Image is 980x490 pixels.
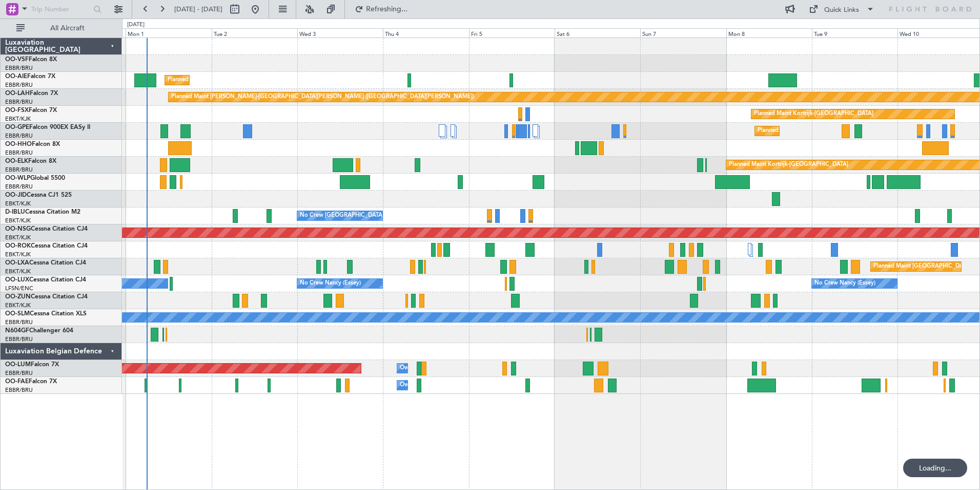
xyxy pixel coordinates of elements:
[5,73,27,80] span: OO-AIE
[365,6,409,13] span: Refreshing...
[5,328,73,334] a: N604GFChallenger 604
[5,166,33,174] a: EBBR/BRU
[5,311,30,317] span: OO-SLM
[383,28,468,37] div: Thu 4
[27,25,108,32] span: All Aircraft
[5,243,31,249] span: OO-ROK
[5,260,29,266] span: OO-LXA
[400,378,469,393] div: Owner Melsbroek Air Base
[5,277,29,283] span: OO-LUX
[5,285,33,292] a: LFSN/ENC
[5,141,60,147] a: OO-HHOFalcon 8X
[5,107,29,114] span: OO-FSX
[5,107,57,114] a: OO-FSXFalcon 7X
[5,56,29,63] span: OO-VSF
[754,106,873,122] div: Planned Maint Kortrijk-[GEOGRAPHIC_DATA]
[5,98,33,106] a: EBBR/BRU
[31,2,90,17] input: Trip Number
[5,90,58,97] a: OO-LAHFalcon 7X
[297,28,383,37] div: Wed 3
[5,81,33,89] a: EBBR/BRU
[555,28,640,37] div: Sat 6
[5,379,57,385] a: OO-FAEFalcon 7X
[5,234,31,241] a: EBKT/KJK
[5,277,86,283] a: OO-LUXCessna Citation CJ4
[5,268,31,275] a: EBKT/KJK
[171,89,474,105] div: Planned Maint [PERSON_NAME]-[GEOGRAPHIC_DATA][PERSON_NAME] ([GEOGRAPHIC_DATA][PERSON_NAME])
[5,362,31,368] span: OO-LUM
[5,260,86,266] a: OO-LXACessna Citation CJ4
[5,175,30,181] span: OO-WLP
[5,200,31,208] a: EBKT/KJK
[5,209,80,215] a: D-IBLUCessna Citation M2
[5,183,33,191] a: EBBR/BRU
[5,64,33,72] a: EBBR/BRU
[5,379,29,385] span: OO-FAE
[5,328,29,334] span: N604GF
[804,1,880,17] button: Quick Links
[726,28,812,37] div: Mon 8
[5,294,31,300] span: OO-ZUN
[5,124,29,130] span: OO-GPE
[5,124,90,130] a: OO-GPEFalcon 900EX EASy II
[640,28,726,37] div: Sun 7
[5,175,65,181] a: OO-WLPGlobal 5500
[729,157,848,173] div: Planned Maint Kortrijk-[GEOGRAPHIC_DATA]
[5,386,33,394] a: EBBR/BRU
[300,208,472,223] div: No Crew [GEOGRAPHIC_DATA] ([GEOGRAPHIC_DATA] National)
[11,20,111,36] button: All Aircraft
[5,369,33,377] a: EBBR/BRU
[5,226,88,232] a: OO-NSGCessna Citation CJ4
[5,318,33,326] a: EBBR/BRU
[5,192,72,198] a: OO-JIDCessna CJ1 525
[5,158,56,164] a: OO-ELKFalcon 8X
[168,72,329,88] div: Planned Maint [GEOGRAPHIC_DATA] ([GEOGRAPHIC_DATA])
[300,276,361,291] div: No Crew Nancy (Essey)
[127,21,145,29] div: [DATE]
[212,28,297,37] div: Tue 2
[5,209,25,215] span: D-IBLU
[5,335,33,343] a: EBBR/BRU
[5,158,28,164] span: OO-ELK
[5,301,31,309] a: EBKT/KJK
[814,276,875,291] div: No Crew Nancy (Essey)
[812,28,897,37] div: Tue 9
[5,141,32,147] span: OO-HHO
[5,251,31,258] a: EBKT/KJK
[5,311,87,317] a: OO-SLMCessna Citation XLS
[824,5,859,15] div: Quick Links
[400,361,469,376] div: Owner Melsbroek Air Base
[469,28,555,37] div: Fri 5
[903,459,967,477] div: Loading...
[5,73,55,80] a: OO-AIEFalcon 7X
[758,123,943,139] div: Planned Maint [GEOGRAPHIC_DATA] ([GEOGRAPHIC_DATA] National)
[5,115,31,123] a: EBKT/KJK
[5,149,33,157] a: EBBR/BRU
[5,362,59,368] a: OO-LUMFalcon 7X
[5,226,31,232] span: OO-NSG
[5,56,57,63] a: OO-VSFFalcon 8X
[5,217,31,224] a: EBKT/KJK
[5,132,33,140] a: EBBR/BRU
[5,294,88,300] a: OO-ZUNCessna Citation CJ4
[5,90,30,97] span: OO-LAH
[174,5,222,14] span: [DATE] - [DATE]
[350,1,412,17] button: Refreshing...
[126,28,211,37] div: Mon 1
[5,192,27,198] span: OO-JID
[5,243,88,249] a: OO-ROKCessna Citation CJ4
